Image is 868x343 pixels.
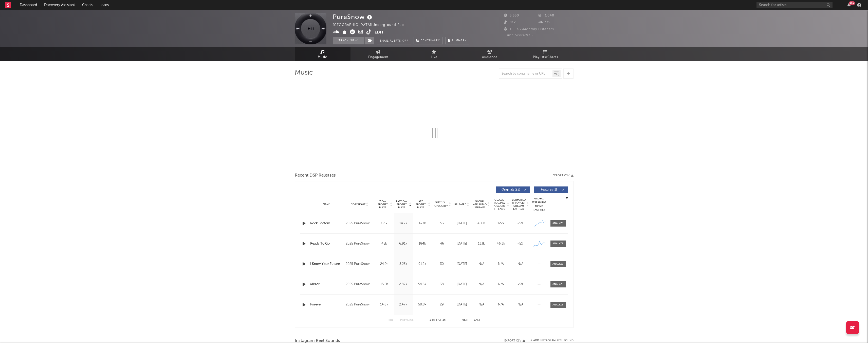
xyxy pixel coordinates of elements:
span: 156,433 Monthly Listeners [504,28,554,31]
span: Global ATD Audio Streams [473,200,487,209]
div: 121k [376,221,393,226]
span: Copyright [351,203,365,206]
div: N/A [492,282,509,287]
div: 45k [376,241,393,246]
div: [GEOGRAPHIC_DATA] | Underground Rap [333,22,410,28]
div: 2.87k [395,282,412,287]
button: Export CSV [552,174,574,177]
input: Search by song name or URL [499,72,552,76]
button: Edit [375,29,384,36]
a: Forever [310,302,343,307]
div: + Add Instagram Reel Sound [525,339,574,342]
div: 46.3k [492,241,509,246]
div: Name [310,202,343,206]
div: 91.2k [414,262,431,267]
div: 2025 PureSnow [346,220,373,227]
button: Email AlertsOff [377,37,411,44]
div: N/A [473,302,490,307]
div: 477k [414,221,431,226]
div: 2025 PureSnow [346,302,373,308]
div: <5% [512,282,529,287]
div: 2025 PureSnow [346,241,373,247]
span: Originals ( 25 ) [499,188,523,191]
div: 54.5k [414,282,431,287]
div: 99 + [849,1,855,5]
span: 7 Day Spotify Plays [376,200,390,209]
button: + Add Instagram Reel Sound [530,339,574,342]
button: First [388,319,395,321]
span: Live [431,54,437,60]
div: <5% [512,221,529,226]
div: 1 5 26 [424,317,452,323]
span: Audience [482,54,497,60]
button: 99+ [847,3,851,7]
a: Music [295,47,350,61]
button: Tracking [333,37,364,44]
span: Features ( 1 ) [537,188,561,191]
button: Last [474,319,481,321]
a: Ready To Go [310,241,343,246]
span: 812 [504,21,516,24]
div: Global Streaming Trend (Last 60D) [531,197,547,212]
div: PureSnow [333,13,373,21]
div: 14.7k [395,221,412,226]
div: N/A [512,302,529,307]
div: 30 [433,262,451,267]
a: Live [406,47,462,61]
div: 2025 PureSnow [346,281,373,287]
em: Off [402,40,408,42]
div: 29 [433,302,451,307]
div: 122k [492,221,509,226]
span: Jump Score: 97.2 [504,34,533,37]
a: Mirror [310,282,343,287]
span: ATD Spotify Plays [414,200,428,209]
div: N/A [492,302,509,307]
div: N/A [473,262,490,267]
button: Previous [400,319,414,321]
span: Benchmark [421,38,440,44]
div: 456k [473,221,490,226]
span: Estimated % Playlist Streams Last Day [512,198,526,211]
button: Originals(25) [496,186,530,193]
div: 15.5k [376,282,393,287]
div: <5% [512,241,529,246]
a: Benchmark [414,37,443,44]
span: 3,040 [539,14,554,17]
div: N/A [512,262,529,267]
div: 184k [414,241,431,246]
button: Export CSV [504,339,525,342]
span: Summary [452,39,467,42]
div: [DATE] [453,262,470,267]
a: Engagement [350,47,406,61]
div: [DATE] [453,302,470,307]
button: Next [462,319,469,321]
div: 38 [433,282,451,287]
span: Global Rolling 7D Audio Streams [492,198,506,211]
a: Rock Bottom [310,221,343,226]
div: 58.8k [414,302,431,307]
div: 6.91k [395,241,412,246]
span: Playlists/Charts [533,54,558,60]
div: [DATE] [453,241,470,246]
span: 379 [539,21,551,24]
span: Engagement [368,54,389,60]
div: 2.47k [395,302,412,307]
div: N/A [473,282,490,287]
span: Spotify Popularity [433,200,448,208]
div: 14.6k [376,302,393,307]
span: to [432,319,435,321]
span: 5,530 [504,14,519,17]
a: I Know Your Future [310,262,343,267]
div: N/A [492,262,509,267]
span: Last Day Spotify Plays [395,200,409,209]
a: Playlists/Charts [518,47,574,61]
div: 133k [473,241,490,246]
span: Music [318,54,327,60]
div: 2025 PureSnow [346,261,373,267]
button: Summary [445,37,469,44]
